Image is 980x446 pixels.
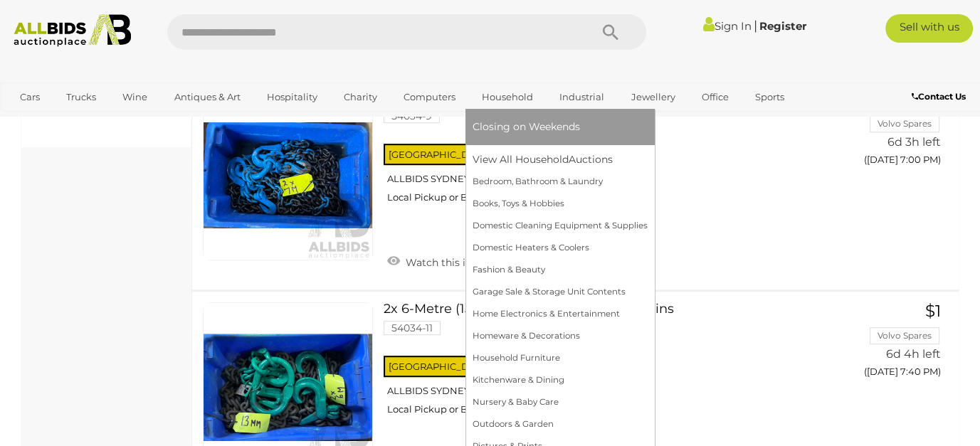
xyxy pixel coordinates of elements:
[258,85,327,109] a: Hospitality
[842,302,945,386] a: $1 Volvo Spares 6d 4h left ([DATE] 7:40 PM)
[754,18,757,33] span: |
[912,91,966,102] b: Contact Us
[746,85,794,109] a: Sports
[925,301,941,321] span: $1
[622,85,685,109] a: Jewellery
[394,90,820,215] a: 2x 7-Metre Heavy Duty Lifting Chains 54034-9 [GEOGRAPHIC_DATA] Taren Point ALLBIDS SYDNEY Warehou...
[473,85,542,109] a: Household
[57,85,105,109] a: Trucks
[759,19,806,33] a: Register
[575,14,646,50] button: Search
[113,85,157,109] a: Wine
[912,89,969,105] a: Contact Us
[842,90,945,174] a: $1 Volvo Spares 6d 3h left ([DATE] 7:00 PM)
[7,14,138,47] img: Allbids.com.au
[11,85,49,109] a: Cars
[402,256,486,269] span: Watch this item
[11,109,130,132] a: [GEOGRAPHIC_DATA]
[334,85,386,109] a: Charity
[384,250,490,272] a: Watch this item
[703,19,752,33] a: Sign In
[394,85,465,109] a: Computers
[165,85,250,109] a: Antiques & Art
[550,85,613,109] a: Industrial
[394,302,820,427] a: 2x 6-Metre (13mm) Heavy Duty Lifting Chains 54034-11 [GEOGRAPHIC_DATA] Taren Point ALLBIDS SYDNEY...
[692,85,738,109] a: Office
[885,14,973,43] a: Sell with us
